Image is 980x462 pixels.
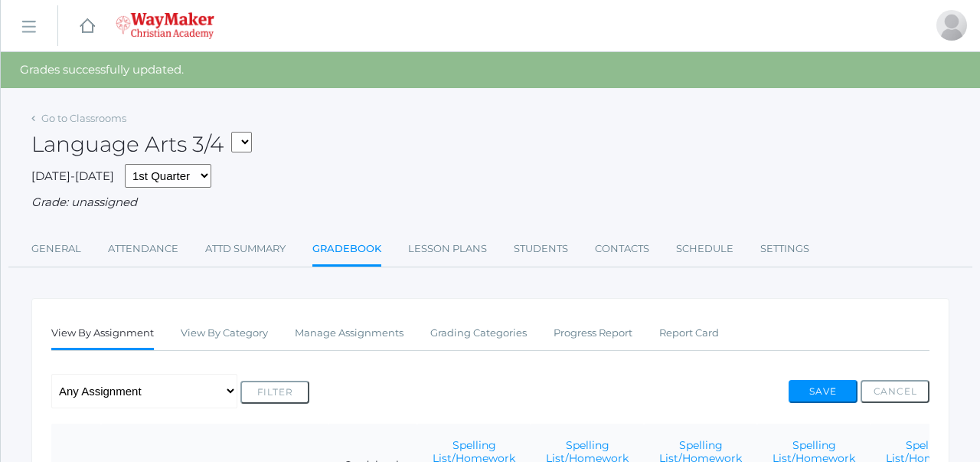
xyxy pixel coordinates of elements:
[312,234,381,267] a: Gradebook
[116,12,214,39] img: 4_waymaker-logo-stack-white.png
[41,112,126,124] a: Go to Classrooms
[659,318,719,349] a: Report Card
[861,380,929,403] button: Cancel
[31,169,114,183] span: [DATE]-[DATE]
[51,318,154,351] a: View By Assignment
[295,318,403,349] a: Manage Assignments
[31,194,949,211] div: Grade: unassigned
[760,234,809,264] a: Settings
[240,381,309,404] button: Filter
[31,234,81,264] a: General
[1,52,980,88] div: Grades successfully updated.
[181,318,268,349] a: View By Category
[205,234,286,264] a: Attd Summary
[554,318,632,349] a: Progress Report
[595,234,649,264] a: Contacts
[108,234,178,264] a: Attendance
[789,380,857,403] button: Save
[514,234,568,264] a: Students
[31,133,252,156] h2: Language Arts 3/4
[408,234,487,264] a: Lesson Plans
[936,10,967,41] div: Joshua Bennett
[676,234,733,264] a: Schedule
[430,318,527,349] a: Grading Categories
